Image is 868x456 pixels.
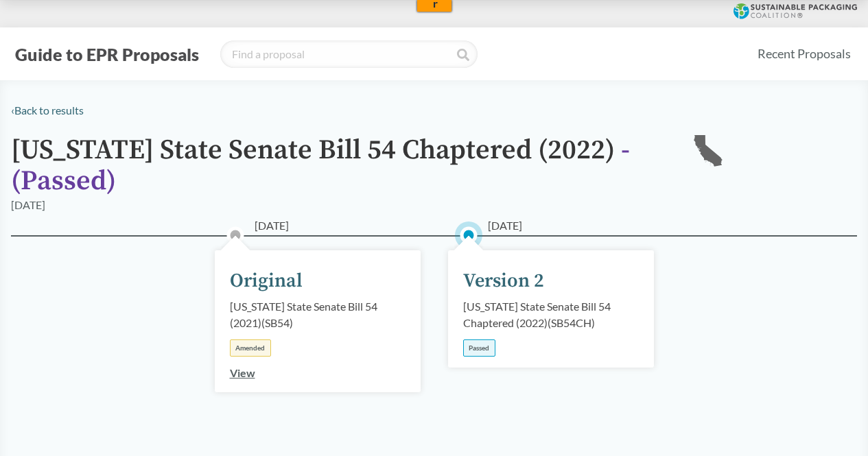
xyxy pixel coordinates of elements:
span: [DATE] [488,217,522,234]
a: ‹Back to results [11,104,84,117]
span: [DATE] [255,217,289,234]
div: Version 2 [463,267,544,296]
div: [DATE] [11,197,45,213]
input: Find a proposal [220,40,478,68]
h1: [US_STATE] State Senate Bill 54 Chaptered (2022) [11,135,670,197]
a: Recent Proposals [751,38,857,69]
span: - ( Passed ) [11,133,630,198]
div: [US_STATE] State Senate Bill 54 Chaptered (2022) ( SB54CH ) [463,298,639,331]
button: Guide to EPR Proposals [11,43,203,65]
a: View [230,366,255,379]
div: Passed [463,339,495,357]
div: [US_STATE] State Senate Bill 54 (2021) ( SB54 ) [230,298,406,331]
div: Amended [230,339,271,357]
div: Original [230,267,303,296]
